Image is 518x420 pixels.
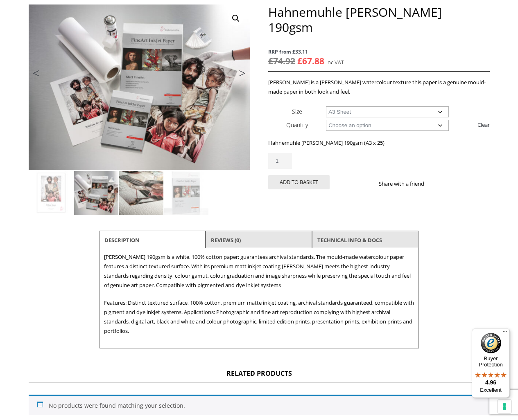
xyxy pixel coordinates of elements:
[29,171,73,215] img: Hahnemuhle William Turner 190gsm
[228,11,243,26] a: View full-screen image gallery
[164,171,208,215] img: Hahnemuhle William Turner 190gsm - Image 4
[104,252,414,290] p: [PERSON_NAME] 190gsm is a white, 100% cotton paper; guarantees archival standards. The mould-made...
[472,387,510,393] p: Excellent
[444,180,450,187] img: twitter sharing button
[472,328,510,398] button: Trusted Shops TrustmarkBuyer Protection4.96Excellent
[268,4,489,35] h1: Hahnemuhle [PERSON_NAME] 190gsm
[317,233,382,248] a: TECHNICAL INFO & DOCS
[268,55,295,67] bdi: 74.92
[297,55,324,67] bdi: 67.88
[286,121,308,129] label: Quantity
[104,233,140,248] a: Description
[268,138,489,148] p: Hahnemuhle [PERSON_NAME] 190gsm (A3 x 25)
[211,233,241,248] a: Reviews (0)
[29,395,490,415] div: No products were found matching your selection.
[292,108,302,115] label: Size
[119,171,163,215] img: Hahnemuhle William Turner 190gsm - Image 3
[29,369,490,382] h2: Related products
[268,175,330,189] button: Add to basket
[268,153,292,169] input: Product quantity
[434,180,441,187] img: facebook sharing button
[500,328,510,338] button: Menu
[472,355,510,368] p: Buyer Protection
[379,179,434,189] p: Share with a friend
[74,171,118,215] img: Hahnemuhle William Turner 190gsm - Image 2
[268,47,489,56] span: RRP from £33.11
[498,400,511,413] button: Your consent preferences for tracking technologies
[481,333,501,353] img: Trusted Shops Trustmark
[268,55,273,67] span: £
[268,78,489,97] p: [PERSON_NAME] is a [PERSON_NAME] watercolour texture this paper is a genuine mould-made paper in ...
[477,118,490,131] a: Clear options
[485,379,496,386] span: 4.96
[104,298,414,336] p: Features: Distinct textured surface, 100% cotton, premium matte inkjet coating, archival standard...
[297,55,302,67] span: £
[454,180,460,187] img: email sharing button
